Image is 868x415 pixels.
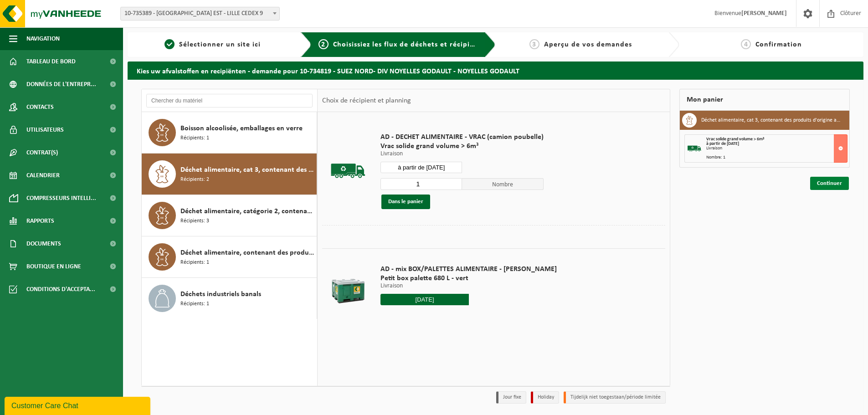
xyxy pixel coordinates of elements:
[755,41,802,48] span: Confirmation
[26,96,54,118] span: Contacts
[142,278,317,319] button: Déchets industriels banals Récipients: 1
[496,391,526,404] li: Jour fixe
[26,187,96,210] span: Compresseurs intelli...
[529,39,539,49] span: 3
[26,50,76,73] span: Tableau de bord
[146,94,313,108] input: Chercher du matériel
[142,236,317,278] button: Déchet alimentaire, contenant des produits d'origine animale, non emballé, catégorie 3 Récipients: 1
[706,141,739,146] strong: à partir de [DATE]
[380,265,557,274] span: AD - mix BOX/PALETTES ALIMENTAIRE - [PERSON_NAME]
[380,283,557,289] p: Livraison
[180,217,209,225] span: Récipients: 3
[380,294,469,305] input: Sélectionnez date
[180,134,209,143] span: Récipients: 1
[142,154,317,195] button: Déchet alimentaire, cat 3, contenant des produits d'origine animale, emballage synthétique Récipi...
[180,206,314,217] span: Déchet alimentaire, catégorie 2, contenant des produits d'origine animale, emballage mélangé
[26,118,64,141] span: Utilisateurs
[180,289,261,300] span: Déchets industriels banals
[26,27,60,50] span: Navigation
[741,39,751,49] span: 4
[180,175,209,184] span: Récipients: 2
[26,232,61,255] span: Documents
[564,391,666,404] li: Tijdelijk niet toegestaan/période limitée
[318,39,329,49] span: 2
[462,178,544,190] span: Nombre
[380,162,462,173] input: Sélectionnez date
[26,73,96,96] span: Données de l'entrepr...
[142,112,317,154] button: Boisson alcoolisée, emballages en verre Récipients: 1
[706,155,847,160] div: Nombre: 1
[381,195,430,209] button: Dans le panier
[380,274,557,283] span: Petit box palette 680 L - vert
[5,395,152,415] iframe: chat widget
[121,7,279,20] span: 10-735389 - SUEZ RV NORD EST - LILLE CEDEX 9
[679,89,850,111] div: Mon panier
[26,164,60,187] span: Calendrier
[180,258,209,267] span: Récipients: 1
[318,89,416,112] div: Choix de récipient et planning
[706,146,847,151] div: Livraison
[380,151,544,157] p: Livraison
[128,61,863,79] h2: Kies uw afvalstoffen en recipiënten - demande pour 10-734819 - SUEZ NORD- DIV NOYELLES GODAULT - ...
[180,164,314,175] span: Déchet alimentaire, cat 3, contenant des produits d'origine animale, emballage synthétique
[26,210,54,232] span: Rapports
[26,255,81,278] span: Boutique en ligne
[380,133,544,142] span: AD - DECHET ALIMENTAIRE - VRAC (camion poubelle)
[26,278,95,301] span: Conditions d'accepta...
[164,39,175,49] span: 1
[180,247,314,258] span: Déchet alimentaire, contenant des produits d'origine animale, non emballé, catégorie 3
[333,41,485,48] span: Choisissiez les flux de déchets et récipients
[380,142,544,151] span: Vrac solide grand volume > 6m³
[701,113,842,128] h3: Déchet alimentaire, cat 3, contenant des produits d'origine animale, emballage synthétique
[531,391,559,404] li: Holiday
[132,39,293,50] a: 1Sélectionner un site ici
[706,137,764,142] span: Vrac solide grand volume > 6m³
[142,195,317,236] button: Déchet alimentaire, catégorie 2, contenant des produits d'origine animale, emballage mélangé Réci...
[810,177,849,190] a: Continuer
[544,41,632,48] span: Aperçu de vos demandes
[180,123,303,134] span: Boisson alcoolisée, emballages en verre
[180,300,209,308] span: Récipients: 1
[741,10,787,17] strong: [PERSON_NAME]
[26,141,58,164] span: Contrat(s)
[120,7,280,20] span: 10-735389 - SUEZ RV NORD EST - LILLE CEDEX 9
[179,41,261,48] span: Sélectionner un site ici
